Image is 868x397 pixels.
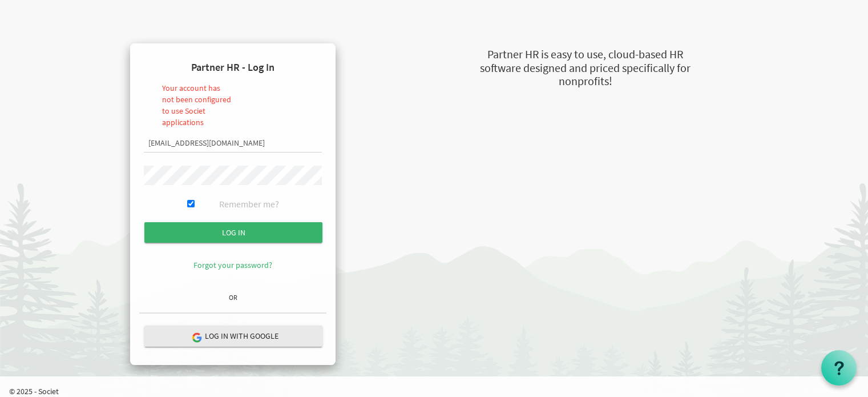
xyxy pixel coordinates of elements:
div: Partner HR is easy to use, cloud-based HR [423,46,748,63]
div: software designed and priced specifically for [423,60,748,77]
h4: Partner HR - Log In [139,53,326,82]
input: Log in [144,222,322,243]
li: Your account has not been configured to use Societ applications [162,82,233,128]
input: Email [144,134,322,153]
h6: OR [139,294,326,301]
label: Remember me? [219,198,279,211]
img: google-logo.png [192,332,202,342]
div: nonprofits! [423,73,748,90]
p: © 2025 - Societ [9,386,868,397]
button: Log in with Google [144,326,322,347]
a: Forgot your password? [193,260,272,270]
